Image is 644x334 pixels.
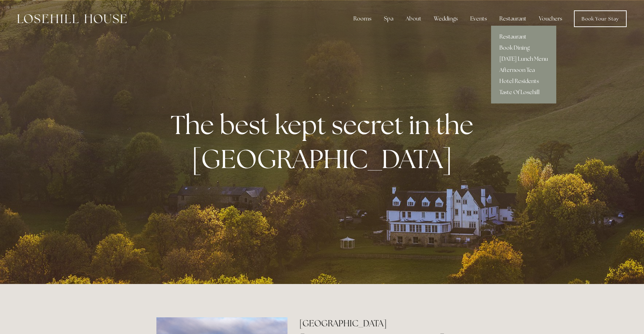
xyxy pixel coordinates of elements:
a: Book Your Stay [574,10,627,27]
a: Book Dining [491,42,556,53]
a: Taste Of Losehill [491,87,556,98]
a: Vouchers [533,12,568,26]
div: Rooms [348,12,377,26]
h2: [GEOGRAPHIC_DATA] [299,317,488,329]
strong: The best kept secret in the [GEOGRAPHIC_DATA] [171,108,479,176]
a: Restaurant [491,31,556,42]
a: Afternoon Tea [491,65,556,76]
div: About [400,12,427,26]
a: [DATE] Lunch Menu [491,53,556,65]
div: Restaurant [494,12,532,26]
div: Events [465,12,492,26]
div: Spa [378,12,399,26]
div: Weddings [428,12,463,26]
a: Hotel Residents [491,76,556,87]
img: Losehill House [17,14,127,23]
